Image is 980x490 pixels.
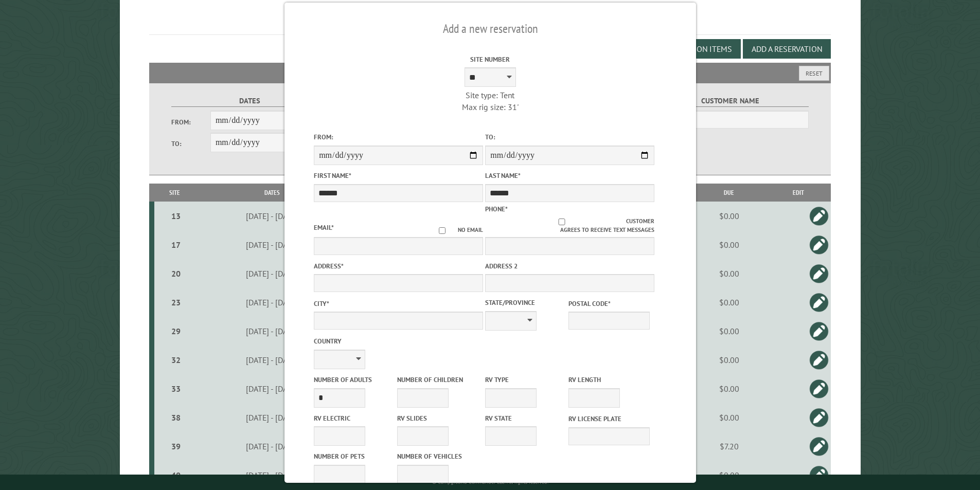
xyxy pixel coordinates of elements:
label: RV Electric [314,413,395,423]
div: [DATE] - [DATE] [197,211,347,221]
div: 39 [158,441,194,451]
label: Number of Vehicles [397,451,478,461]
div: 40 [158,470,194,480]
td: $0.00 [692,202,765,230]
label: State/Province [485,298,566,307]
div: 32 [158,355,194,365]
label: No email [426,226,483,234]
div: Max rig size: 31' [405,101,575,113]
div: [DATE] - [DATE] [197,384,347,394]
input: Customer agrees to receive text messages [497,219,626,225]
div: [DATE] - [DATE] [197,268,347,279]
label: Postal Code [568,299,650,308]
label: Phone [485,205,508,213]
label: Customer Name [652,95,809,107]
td: $0.00 [692,288,765,317]
div: 17 [158,240,194,250]
td: $0.00 [692,374,765,403]
h2: Filters [149,63,831,82]
input: No email [426,227,458,234]
label: Number of Adults [314,375,395,385]
th: Edit [765,184,831,202]
label: Country [314,336,483,346]
button: Reset [799,66,829,81]
td: $0.00 [692,317,765,346]
td: $0.00 [692,230,765,259]
label: RV Length [568,375,650,385]
th: Site [154,184,195,202]
label: First Name [314,171,483,180]
label: City [314,299,483,308]
label: From: [314,132,483,142]
td: $0.00 [692,403,765,432]
label: Address [314,261,483,271]
label: RV License Plate [568,414,650,424]
label: To: [171,139,210,149]
div: 29 [158,326,194,336]
label: Site Number [405,55,575,64]
label: RV State [485,413,566,423]
label: RV Slides [397,413,478,423]
div: 23 [158,297,194,307]
label: To: [485,132,654,142]
td: $7.20 [692,432,765,461]
div: [DATE] - [DATE] [197,412,347,423]
div: [DATE] - [DATE] [197,297,347,307]
label: RV Type [485,375,566,385]
div: [DATE] - [DATE] [197,470,347,480]
div: 13 [158,211,194,221]
button: Add a Reservation [743,39,831,59]
label: Number of Children [397,375,478,385]
label: Customer agrees to receive text messages [485,217,654,234]
div: Site type: Tent [405,89,575,101]
label: Dates [171,95,328,107]
td: $0.00 [692,461,765,489]
button: Edit Add-on Items [652,39,741,59]
div: [DATE] - [DATE] [197,355,347,365]
div: 38 [158,412,194,423]
label: Last Name [485,171,654,180]
th: Dates [195,184,349,202]
div: [DATE] - [DATE] [197,240,347,250]
div: 20 [158,268,194,279]
th: Due [692,184,765,202]
div: 33 [158,384,194,394]
div: [DATE] - [DATE] [197,441,347,451]
h2: Add a new reservation [314,19,667,39]
h1: Reservations [149,7,831,35]
label: Email [314,223,334,232]
small: © Campground Commander LLC. All rights reserved. [432,479,548,485]
div: [DATE] - [DATE] [197,326,347,336]
td: $0.00 [692,346,765,374]
label: From: [171,117,210,127]
label: Address 2 [485,261,654,271]
td: $0.00 [692,259,765,288]
label: Number of Pets [314,451,395,461]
